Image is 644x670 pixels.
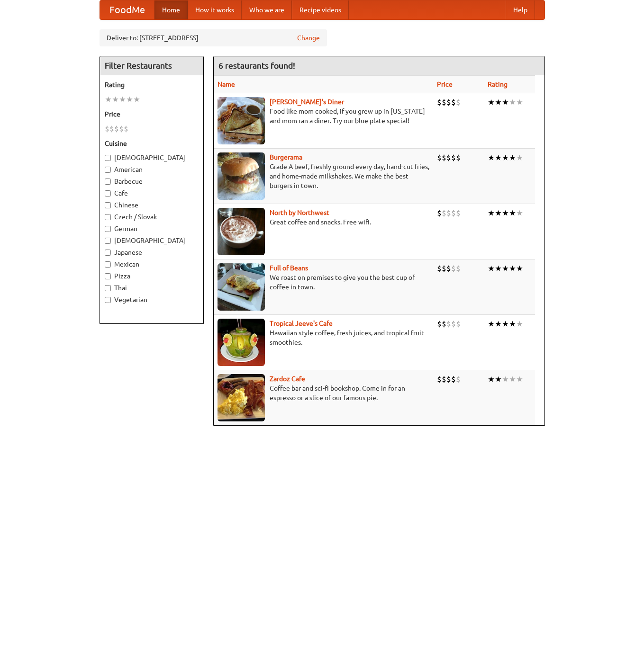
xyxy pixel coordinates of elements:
[516,97,523,107] li: ★
[112,94,119,105] li: ★
[218,217,429,227] p: Great coffee and snacks. Free wifi.
[456,263,461,274] li: $
[218,374,265,421] img: zardoz.jpg
[105,238,111,244] input: [DEMOGRAPHIC_DATA]
[270,98,344,106] a: [PERSON_NAME]'s Diner
[495,208,502,218] li: ★
[133,94,140,105] li: ★
[495,374,502,384] li: ★
[126,94,133,105] li: ★
[105,109,199,119] h5: Price
[456,152,461,163] li: $
[509,319,516,329] li: ★
[218,162,429,190] p: Grade A beef, freshly ground every day, hand-cut fries, and home-made milkshakes. We make the bes...
[218,319,265,366] img: jeeves.jpg
[119,124,124,134] li: $
[297,33,320,43] a: Change
[105,165,199,174] label: American
[105,153,199,162] label: [DEMOGRAPHIC_DATA]
[456,374,461,384] li: $
[105,224,199,233] label: German
[488,263,495,274] li: ★
[451,319,456,329] li: $
[109,124,114,134] li: $
[105,188,199,198] label: Cafe
[488,80,508,88] a: Rating
[442,319,446,329] li: $
[442,97,446,107] li: $
[516,374,523,384] li: ★
[495,152,502,163] li: ★
[502,152,509,163] li: ★
[437,374,442,384] li: $
[105,273,111,279] input: Pizza
[105,200,199,210] label: Chinese
[105,297,111,303] input: Vegetarian
[509,152,516,163] li: ★
[456,97,461,107] li: $
[100,0,154,19] a: FoodMe
[446,208,451,218] li: $
[218,384,429,402] p: Coffee bar and sci-fi bookshop. Come in for an espresso or a slice of our famous pie.
[516,263,523,274] li: ★
[495,319,502,329] li: ★
[446,263,451,274] li: $
[502,319,509,329] li: ★
[270,209,329,216] a: North by Northwest
[105,179,111,185] input: Barbecue
[292,0,349,19] a: Recipe videos
[437,263,442,274] li: $
[100,56,203,75] h4: Filter Restaurants
[188,0,242,19] a: How it works
[516,208,523,218] li: ★
[509,263,516,274] li: ★
[105,248,199,257] label: Japanese
[114,124,119,134] li: $
[105,261,111,268] input: Mexican
[105,124,109,134] li: $
[105,202,111,208] input: Chinese
[105,177,199,186] label: Barbecue
[270,320,333,327] a: Tropical Jeeve's Cafe
[105,295,199,304] label: Vegetarian
[105,259,199,269] label: Mexican
[488,152,495,163] li: ★
[218,152,265,200] img: burgerama.jpg
[502,263,509,274] li: ★
[446,374,451,384] li: $
[446,97,451,107] li: $
[451,208,456,218] li: $
[442,208,446,218] li: $
[105,190,111,197] input: Cafe
[502,97,509,107] li: ★
[502,208,509,218] li: ★
[105,94,112,105] li: ★
[100,29,327,46] div: Deliver to: [STREET_ADDRESS]
[105,167,111,173] input: American
[105,250,111,256] input: Japanese
[105,285,111,291] input: Thai
[502,374,509,384] li: ★
[442,152,446,163] li: $
[119,94,126,105] li: ★
[270,264,308,272] a: Full of Beans
[437,80,453,88] a: Price
[509,374,516,384] li: ★
[270,375,305,383] a: Zardoz Cafe
[105,212,199,222] label: Czech / Slovak
[437,319,442,329] li: $
[105,139,199,148] h5: Cuisine
[218,328,429,347] p: Hawaiian style coffee, fresh juices, and tropical fruit smoothies.
[218,273,429,292] p: We roast on premises to give you the best cup of coffee in town.
[105,226,111,232] input: German
[437,208,442,218] li: $
[506,0,535,19] a: Help
[451,152,456,163] li: $
[154,0,188,19] a: Home
[270,153,302,161] a: Burgerama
